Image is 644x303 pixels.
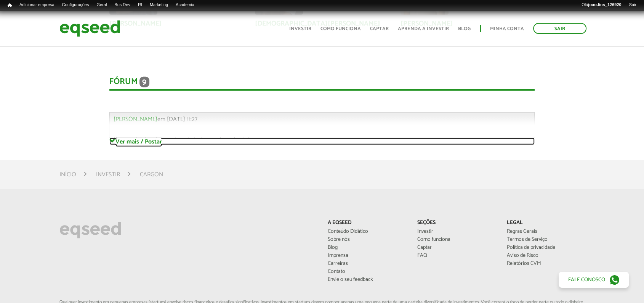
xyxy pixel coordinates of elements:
p: Seções [417,220,495,226]
span: Início [8,3,12,8]
strong: joao.lins_126920 [588,2,621,7]
a: Olájoao.lins_126920 [578,2,625,8]
a: Bus Dev [111,2,134,8]
span: 9 [139,77,149,87]
a: Academia [172,2,198,8]
p: Legal [506,220,585,226]
a: Termos de Serviço [506,237,585,242]
a: Configurações [58,2,93,8]
p: A EqSeed [328,220,406,226]
a: Ver mais / Postar [109,138,535,145]
a: Blog [458,26,471,31]
a: Investir [289,26,311,31]
a: Captar [417,245,495,250]
a: Investir [417,229,495,234]
a: Marketing [146,2,172,8]
a: Sair [625,2,640,8]
a: RI [134,2,146,8]
a: Fale conosco [559,272,629,288]
a: Início [59,172,76,178]
img: EqSeed [59,18,120,39]
a: Como funciona [417,237,495,242]
a: Como funciona [320,26,361,31]
a: FAQ [417,253,495,258]
a: Carreiras [328,261,406,266]
a: Relatórios CVM [506,261,585,266]
a: Aprenda a investir [398,26,449,31]
a: Geral [93,2,111,8]
div: Fórum [109,77,535,91]
a: Minha conta [490,26,524,31]
a: Sair [533,23,586,34]
a: Imprensa [328,253,406,258]
a: Aviso de Risco [506,253,585,258]
a: Conteúdo Didático [328,229,406,234]
a: Política de privacidade [506,245,585,250]
img: EqSeed Logo [59,220,121,240]
a: Contato [328,269,406,274]
a: Envie o seu feedback [328,277,406,282]
span: em [DATE] 11:27 [114,114,197,124]
a: Início [4,2,16,9]
a: Captar [370,26,389,31]
a: Sobre nós [328,237,406,242]
a: Regras Gerais [506,229,585,234]
a: Adicionar empresa [16,2,58,8]
li: CargOn [140,169,163,180]
a: Investir [96,172,120,178]
a: Blog [328,245,406,250]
